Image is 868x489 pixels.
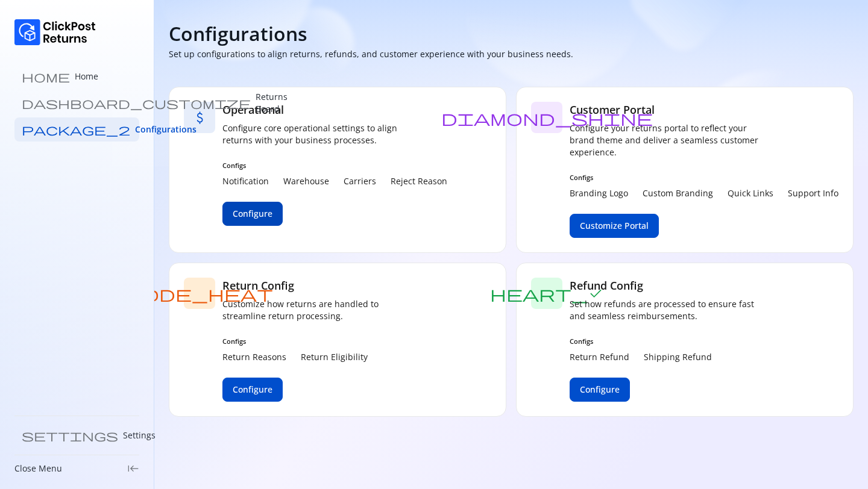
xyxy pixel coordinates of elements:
span: dashboard_customize [22,97,251,109]
span: Configs [570,173,838,182]
p: Quick Links [728,187,773,199]
p: Returns Board [256,91,288,115]
span: home [22,70,70,83]
h5: Return Config [222,278,415,293]
span: package_2 [22,123,130,135]
p: Home [75,70,98,83]
span: Configure [580,384,620,396]
span: Configs [570,337,763,346]
p: Return Eligibility [301,351,368,363]
p: Return Reasons [222,351,286,363]
h4: Configurations [169,22,307,46]
p: Close Menu [14,463,62,475]
p: Set how refunds are processed to ensure fast and seamless reimbursements. [570,298,763,322]
span: mode_heat [127,285,273,302]
p: Warehouse [283,175,329,187]
p: Settings [123,429,156,441]
span: keyboard_tab_rtl [127,463,139,475]
p: Configure core operational settings to align returns with your business processes. [222,122,415,146]
p: Custom Branding [643,187,713,199]
span: attach_money [192,110,208,126]
h5: Refund Config [570,278,763,293]
p: Branding Logo [570,187,628,199]
p: Support Info [788,187,838,199]
div: Close Menukeyboard_tab_rtl [14,463,139,475]
span: Configs [222,161,447,170]
span: Configs [222,337,415,346]
a: settings Settings [14,423,139,447]
p: Configure your returns portal to reflect your brand theme and deliver a seamless customer experie... [570,122,763,158]
h5: Customer Portal [570,102,838,117]
span: settings [22,429,118,441]
span: Configure [233,208,272,220]
h5: Operational [222,102,447,117]
button: Configure [570,378,630,402]
p: Shipping Refund [644,351,712,363]
span: diamond_shine [441,110,653,126]
span: Customize Portal [580,220,649,232]
a: package_2 Configurations [14,117,139,142]
a: dashboard_customize Returns Board [14,91,139,115]
img: Logo [14,19,96,45]
button: Customize Portal [570,214,659,238]
button: Configure [222,378,283,402]
p: Customize how returns are handled to streamline return processing. [222,298,415,322]
button: Configure [222,202,283,226]
p: Carriers [344,175,376,187]
span: Configurations [135,123,197,135]
a: home Home [14,64,139,89]
span: heart_check [490,285,604,302]
p: Return Refund [570,351,629,363]
span: Configure [233,384,272,396]
p: Reject Reason [391,175,447,187]
p: Set up configurations to align returns, refunds, and customer experience with your business needs. [169,48,573,60]
p: Notification [222,175,269,187]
